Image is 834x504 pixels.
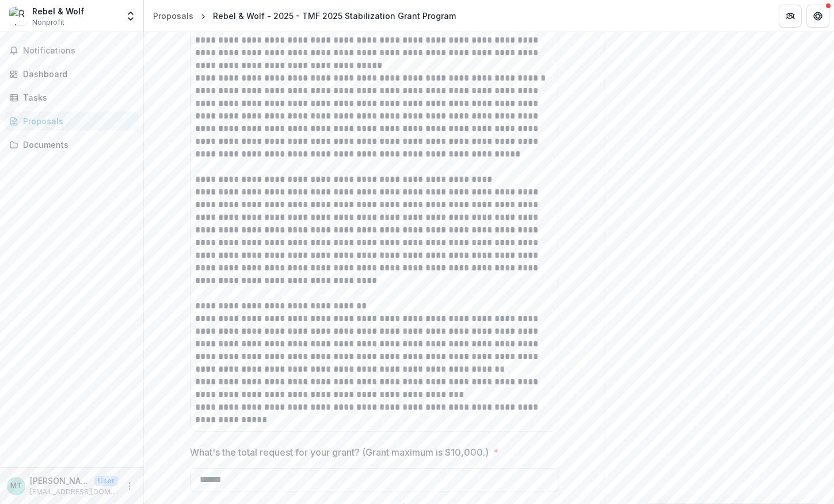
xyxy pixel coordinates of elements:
div: Documents [23,139,130,151]
nav: breadcrumb [148,7,460,24]
p: [EMAIL_ADDRESS][DOMAIN_NAME] [30,487,118,497]
button: Open entity switcher [123,5,139,28]
div: Tasks [23,91,130,104]
img: Rebel & Wolf [9,7,28,25]
span: Notifications [23,46,134,56]
p: User [94,476,118,486]
div: Rebel & Wolf - 2025 - TMF 2025 Stabilization Grant Program [213,10,456,22]
div: Malte Thies [10,482,22,490]
span: Nonprofit [32,17,64,28]
div: Rebel & Wolf [32,5,84,17]
button: Notifications [5,41,139,60]
div: Proposals [153,10,193,22]
a: Documents [5,135,139,154]
p: What's the total request for your grant? (Grant maximum is $10,000.) [190,445,489,459]
p: [PERSON_NAME] [30,475,90,487]
button: Partners [779,5,802,28]
button: More [123,479,136,493]
a: Tasks [5,88,139,107]
a: Dashboard [5,64,139,83]
a: Proposals [5,112,139,131]
a: Proposals [148,7,198,24]
div: Dashboard [23,68,130,80]
button: Get Help [806,5,829,28]
div: Proposals [23,115,130,127]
